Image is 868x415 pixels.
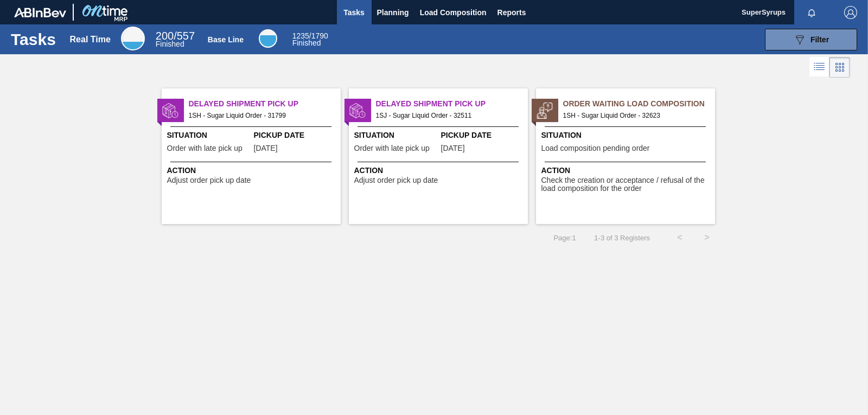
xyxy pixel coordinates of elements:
[376,110,519,122] span: 1SJ - Sugar Liquid Order - 32511
[592,234,650,242] span: 1 - 3 of 3 Registers
[354,176,438,184] span: Adjust order pick up date
[342,6,366,19] span: Tasks
[810,35,829,44] span: Filter
[156,40,184,48] span: Finished
[666,224,693,251] button: <
[292,33,328,47] div: Base Line
[376,98,528,110] span: Delayed Shipment Pick Up
[354,144,430,152] span: Order with late pick up
[377,6,409,19] span: Planning
[70,35,111,44] div: Real Time
[259,29,277,48] div: Base Line
[254,130,338,141] span: Pickup Date
[441,130,525,141] span: Pickup Date
[162,103,178,119] img: status
[14,8,66,17] img: TNhmsLtSVTkK8tSr43FrP2fwEKptu5GPRR3wAAAABJRU5ErkJggg==
[541,144,650,152] span: Load composition pending order
[167,165,338,176] span: Action
[156,30,174,42] span: 200
[208,35,244,44] div: Base Line
[167,144,242,152] span: Order with late pick up
[794,5,829,20] button: Notifications
[156,31,195,48] div: Real Time
[189,110,332,122] span: 1SH - Sugar Liquid Order - 31799
[541,176,712,193] span: Check the creation or acceptance / refusal of the load composition for the order
[537,103,553,119] img: status
[292,31,309,40] span: 1235
[189,98,341,110] span: Delayed Shipment Pick Up
[563,98,715,110] span: Order Waiting Load Composition
[254,144,278,152] span: 09/17/2025
[121,27,145,50] div: Real Time
[693,224,720,251] button: >
[809,57,829,78] div: List Vision
[156,30,195,42] span: / 557
[167,130,251,141] span: Situation
[541,165,712,176] span: Action
[441,144,465,152] span: 10/04/2025
[167,176,251,184] span: Adjust order pick up date
[497,6,526,19] span: Reports
[765,29,857,50] button: Filter
[292,31,328,40] span: / 1790
[829,57,850,78] div: Card Vision
[563,110,706,122] span: 1SH - Sugar Liquid Order - 32623
[354,165,525,176] span: Action
[292,39,321,47] span: Finished
[420,6,487,19] span: Load Composition
[553,234,576,242] span: Page : 1
[11,33,56,46] h1: Tasks
[541,130,712,141] span: Situation
[354,130,438,141] span: Situation
[844,6,857,19] img: Logout
[349,103,366,119] img: status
